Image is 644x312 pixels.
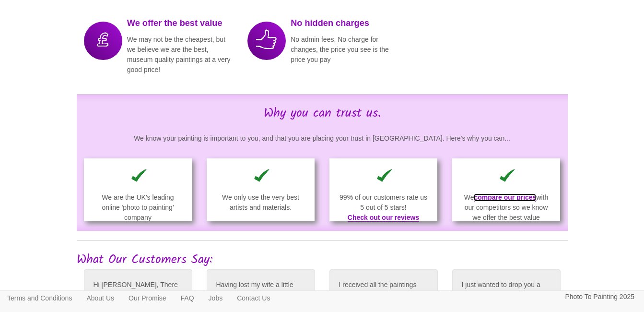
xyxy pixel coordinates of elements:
[291,35,394,65] p: No admin fees, No charge for changes, the price you see is the price you pay
[348,214,419,222] a: Check out our reviews
[174,291,201,305] a: FAQ
[474,193,536,202] a: compare our prices
[79,291,121,305] a: About Us
[565,291,634,303] p: Photo To Painting 2025
[77,253,568,267] h2: What Our Customers Say:
[462,192,550,221] p: We with our competitors so we know we offer the best value
[94,192,182,221] p: We are the UK's leading online 'photo to painting' company
[127,17,231,30] p: We offer the best value
[201,291,230,305] a: Jobs
[216,192,305,221] p: We only use the very best artists and materials.
[86,132,558,144] p: We know your painting is important to you, and that you are placing your trust in [GEOGRAPHIC_DAT...
[127,35,231,75] p: We may not be the cheapest, but we believe we are the best, museum quality paintings at a very go...
[121,291,174,305] a: Our Promise
[291,17,394,30] p: No hidden charges
[339,192,428,221] p: 99% of our customers rate us 5 out of 5 stars!
[77,107,568,120] h2: Why you can trust us.
[230,291,277,305] a: Contact Us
